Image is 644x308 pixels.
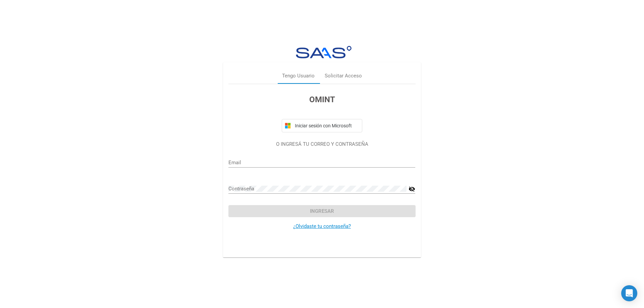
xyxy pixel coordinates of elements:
button: Iniciar sesión con Microsoft [282,119,362,132]
a: ¿Olvidaste tu contraseña? [293,223,351,229]
span: Iniciar sesión con Microsoft [293,123,359,128]
div: Solicitar Acceso [325,72,362,80]
h3: OMINT [228,94,415,106]
p: O INGRESÁ TU CORREO Y CONTRASEÑA [228,140,415,148]
mat-icon: visibility_off [409,185,415,193]
div: Tengo Usuario [282,72,315,80]
button: Ingresar [228,205,415,217]
span: Ingresar [310,208,334,214]
div: Open Intercom Messenger [621,285,637,301]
